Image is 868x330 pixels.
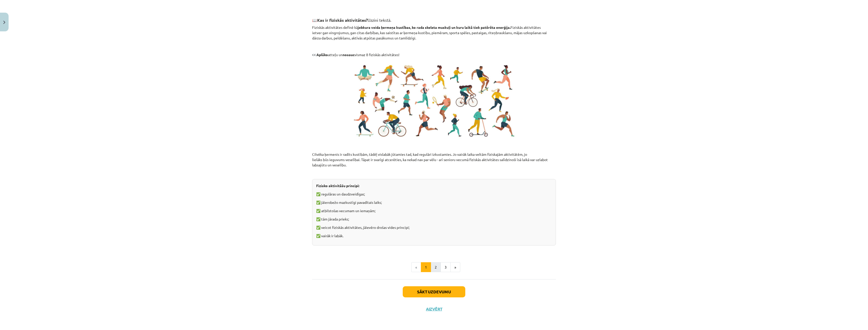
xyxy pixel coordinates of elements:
[3,21,5,24] img: icon-close-lesson-0947bae3869378f0d4975bcd49f059093ad1ed9edebbc8119c70593378902aed.svg
[316,208,552,213] p: ✅ atbilstošas vecumam un iemaņām;
[450,262,460,272] button: »
[316,52,328,57] strong: Aplūko
[343,52,355,57] strong: nosauc
[316,191,552,197] p: ✅ regulāras un daudzveidīgas;
[312,14,556,23] h3: 📖 Uzzini tekstā.
[316,200,552,205] p: ✅ jāierobežo mazkustīgi pavadītais laiks;
[403,286,465,297] button: Sākt uzdevumu
[316,183,359,188] strong: Fizisko aktivitāšu principi:
[316,225,552,230] p: ✅ veicot fiziskās aktivitātes, jāievēro drošas vides principi;
[316,216,552,222] p: ✅ tām jārada prieks;
[312,152,556,168] p: Cilvēka ķermenis ir radīts kustībām, tādēļ vislabāk jūtamies tad, kad regulāri izkustamies. Jo va...
[312,262,556,272] nav: Page navigation example
[358,25,510,30] strong: jebkura veida ķermeņa kustības, ko rada skeleta muskuļi un kuru laikā tiek patērēta enerģija.
[441,262,451,272] button: 3
[424,306,444,312] button: Aizvērt
[312,52,556,57] p: atteļu un vismaz 8 fiziskās aktivitātes!
[312,25,556,41] p: Fiziskās aktivitātes definē kā Fiziskās aktivitātes ietver gan vingrojumus, gan citas darbības, k...
[312,52,316,57] b: 👀
[431,262,441,272] button: 2
[317,17,368,23] strong: Kas ir fiziskās aktivitātes?
[316,233,552,238] p: ✅ vairāk ir labāk.
[421,262,431,272] button: 1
